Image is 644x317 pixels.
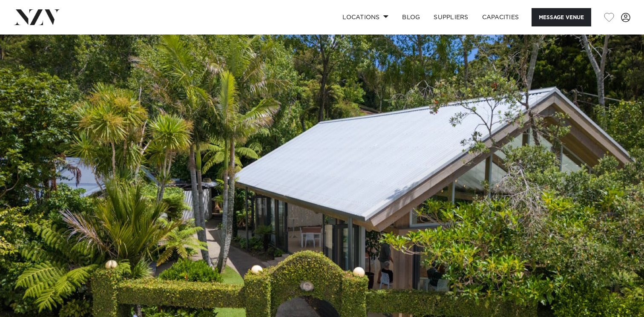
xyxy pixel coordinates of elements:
a: Capacities [475,8,526,26]
a: SUPPLIERS [427,8,475,26]
a: BLOG [395,8,427,26]
button: Message Venue [532,8,591,26]
img: nzv-logo.png [14,9,60,25]
a: Locations [336,8,395,26]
